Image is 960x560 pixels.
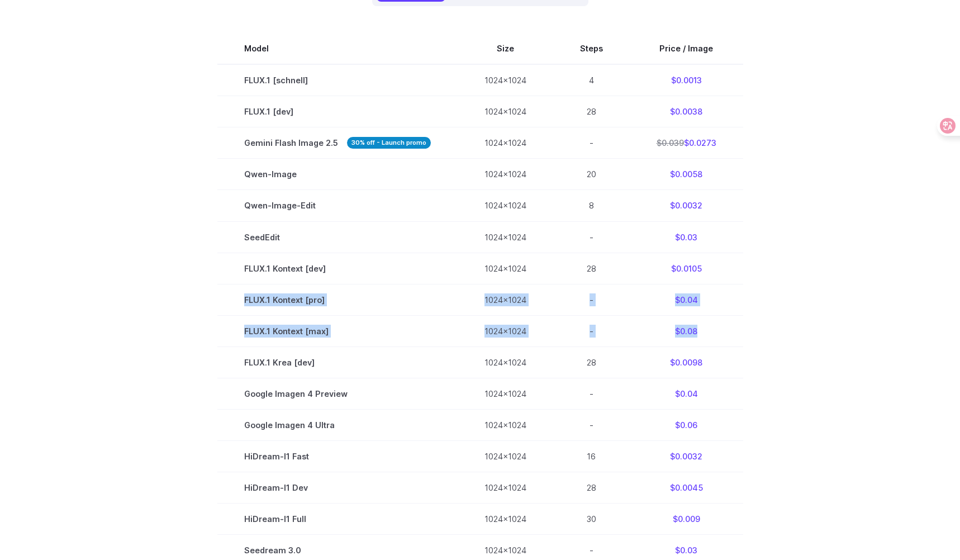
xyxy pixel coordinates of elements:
[458,64,553,96] td: 1024x1024
[553,503,630,534] td: 30
[553,315,630,347] td: -
[630,127,743,159] td: $0.0273
[553,472,630,503] td: 28
[217,253,458,284] td: FLUX.1 Kontext [dev]
[244,136,431,149] span: Gemini Flash Image 2.5
[630,503,743,534] td: $0.009
[347,137,431,149] strong: 30% off - Launch promo
[458,503,553,534] td: 1024x1024
[458,409,553,440] td: 1024x1024
[458,284,553,315] td: 1024x1024
[217,96,458,127] td: FLUX.1 [dev]
[553,409,630,440] td: -
[630,472,743,503] td: $0.0045
[217,159,458,190] td: Qwen-Image
[458,33,553,64] th: Size
[553,190,630,221] td: 8
[217,347,458,378] td: FLUX.1 Krea [dev]
[553,347,630,378] td: 28
[630,253,743,284] td: $0.0105
[553,378,630,409] td: -
[458,221,553,253] td: 1024x1024
[458,472,553,503] td: 1024x1024
[217,190,458,221] td: Qwen-Image-Edit
[458,378,553,409] td: 1024x1024
[553,221,630,253] td: -
[553,159,630,190] td: 20
[657,138,684,148] s: $0.039
[553,33,630,64] th: Steps
[630,409,743,440] td: $0.06
[553,96,630,127] td: 28
[458,127,553,159] td: 1024x1024
[217,440,458,472] td: HiDream-I1 Fast
[458,347,553,378] td: 1024x1024
[630,440,743,472] td: $0.0032
[217,64,458,96] td: FLUX.1 [schnell]
[553,127,630,159] td: -
[458,253,553,284] td: 1024x1024
[217,472,458,503] td: HiDream-I1 Dev
[630,33,743,64] th: Price / Image
[630,190,743,221] td: $0.0032
[217,284,458,315] td: FLUX.1 Kontext [pro]
[630,159,743,190] td: $0.0058
[630,347,743,378] td: $0.0098
[630,64,743,96] td: $0.0013
[630,378,743,409] td: $0.04
[458,440,553,472] td: 1024x1024
[217,409,458,440] td: Google Imagen 4 Ultra
[458,159,553,190] td: 1024x1024
[630,315,743,347] td: $0.08
[553,253,630,284] td: 28
[553,284,630,315] td: -
[458,190,553,221] td: 1024x1024
[630,96,743,127] td: $0.0038
[553,64,630,96] td: 4
[458,96,553,127] td: 1024x1024
[217,503,458,534] td: HiDream-I1 Full
[217,378,458,409] td: Google Imagen 4 Preview
[630,221,743,253] td: $0.03
[630,284,743,315] td: $0.04
[458,315,553,347] td: 1024x1024
[553,440,630,472] td: 16
[217,315,458,347] td: FLUX.1 Kontext [max]
[217,221,458,253] td: SeedEdit
[217,33,458,64] th: Model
